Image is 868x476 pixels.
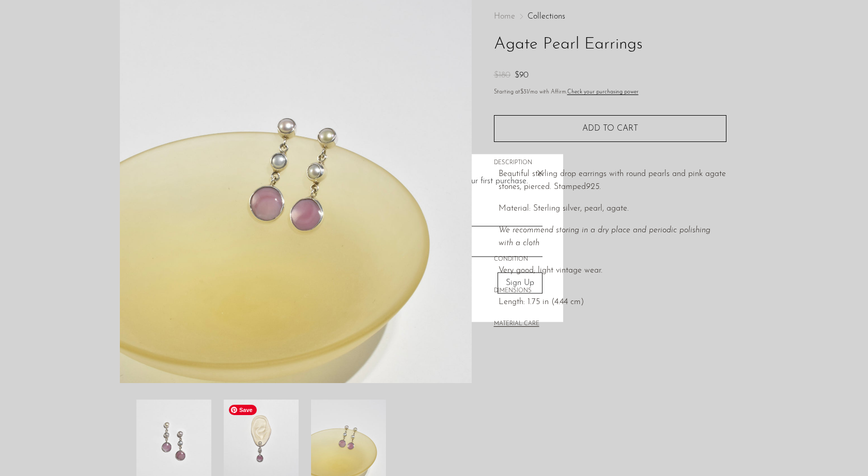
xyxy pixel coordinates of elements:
[494,12,515,21] span: Home
[520,89,528,95] span: $31
[494,31,726,58] h1: Agate Pearl Earrings
[494,71,510,80] span: $180
[528,12,565,21] a: Collections
[515,71,529,80] span: $90
[494,158,726,168] span: DESCRIPTION
[499,226,710,248] i: We recommend storing in a dry place and periodic polishing with a cloth
[229,405,257,415] span: Save
[494,115,726,142] button: Add to cart
[494,321,539,328] button: MATERIAL CARE
[499,168,726,194] p: Beautiful sterling drop earrings with round pearls and pink agate stones, pierced. Stamped
[582,124,638,133] span: Add to cart
[494,287,726,296] span: DIMENSIONS
[499,202,726,216] p: Material: Sterling silver, pearl, agate.
[494,88,726,97] p: Starting at /mo with Affirm.
[499,264,726,278] span: Very good; light vintage wear.
[499,296,726,309] span: Length: 1.75 in (4.44 cm)
[586,183,601,191] em: 925.
[567,89,639,95] a: Check your purchasing power - Learn more about Affirm Financing (opens in modal)
[494,255,726,264] span: CONDITION
[494,12,726,21] nav: Breadcrumbs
